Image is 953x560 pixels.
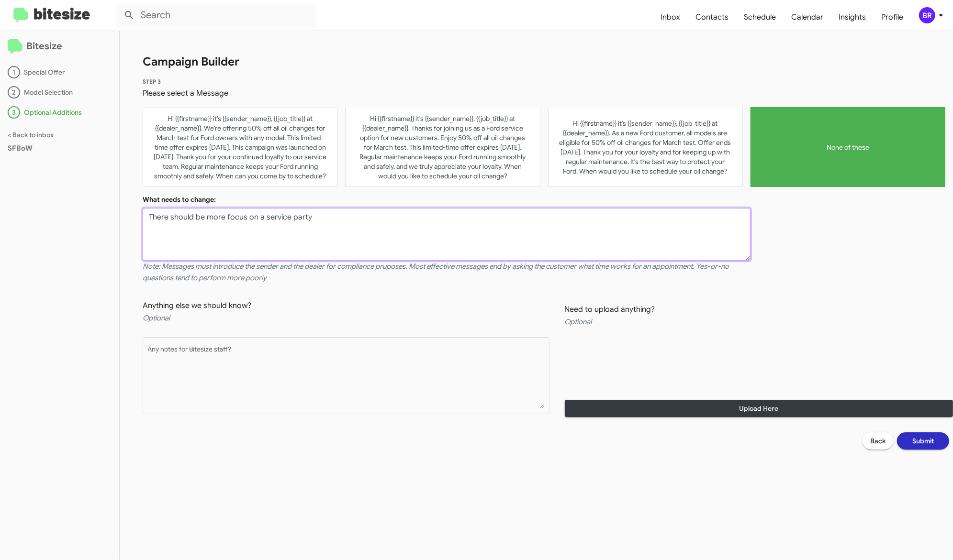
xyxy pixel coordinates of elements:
div: Model Selection [8,86,112,99]
div: BR [919,7,935,23]
h3: Anything else we should know? [143,299,549,312]
div: 2 [8,86,20,99]
span: Back [870,432,886,450]
a: Inbox [653,3,688,31]
button: None of these [751,107,945,187]
div: Special Offer [8,66,112,78]
a: Contacts [688,3,736,31]
h4: Optional [143,312,549,324]
span: STEP 3 [143,77,953,87]
button: Back [863,432,893,450]
div: 3 [8,106,20,119]
a: Insights [831,3,874,31]
label: What needs to change: [143,195,216,204]
h3: Please select a Message [143,87,953,100]
a: Profile [874,3,911,31]
button: BR [911,7,942,23]
span: Upload Here [572,400,946,417]
div: 1 [8,66,20,78]
a: Schedule [736,3,784,31]
button: Hi {{firstname}} it's {{sender_name}}, {{job_title}} at {{dealer_name}}. We're offering 50% off a... [143,108,337,187]
button: Submit [897,432,949,450]
div: Optional Additions [8,106,112,119]
button: Hi {{firstname}} it's {{sender_name}}, {{job_title}} at {{dealer_name}}. As a new Ford customer, ... [548,108,743,187]
div: SFBoW [8,143,112,153]
span: Submit [912,432,934,450]
h2: Bitesize [8,39,112,55]
h4: Note: Messages must introduce the sender and the dealer for compliance pruposes. Most effective m... [143,261,751,284]
a: Calendar [784,3,831,31]
img: logo-minimal.svg [8,39,22,55]
a: < Back to inbox [8,131,54,139]
input: Search [116,4,317,27]
button: Hi {{firstname}} it's {{sender_name}}, {{job_title}} at {{dealer_name}}. Thanks for joining us as... [345,108,540,187]
h1: Campaign Builder [120,31,953,69]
